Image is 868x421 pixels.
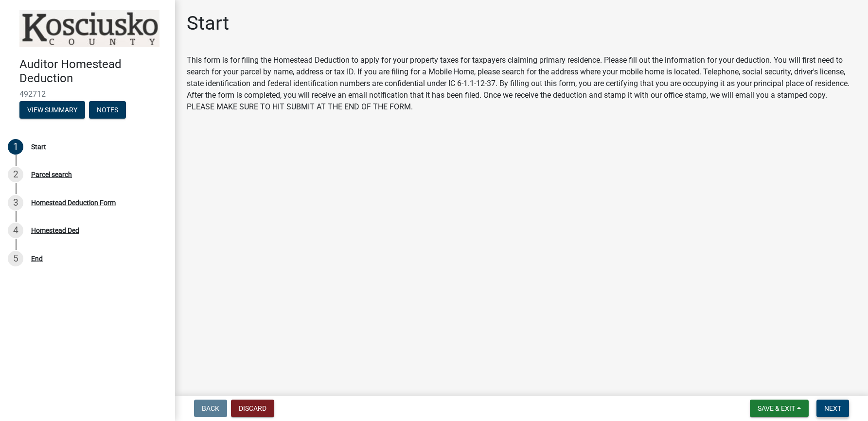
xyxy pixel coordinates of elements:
div: 4 [8,223,23,238]
div: 2 [8,167,23,182]
div: 3 [8,195,23,210]
div: 1 [8,139,23,155]
h1: Start [187,12,229,35]
span: Back [202,404,219,412]
span: Save & Exit [758,404,795,412]
wm-modal-confirm: Notes [89,106,126,114]
div: This form is for filing the Homestead Deduction to apply for your property taxes for taxpayers cl... [187,54,856,113]
div: 5 [8,251,23,266]
button: Discard [231,400,274,417]
div: Homestead Ded [31,227,79,234]
wm-modal-confirm: Summary [19,106,85,114]
button: Back [194,400,227,417]
button: Next [816,400,849,417]
img: Kosciusko County, Indiana [19,10,159,47]
div: Parcel search [31,171,72,178]
div: Homestead Deduction Form [31,199,116,206]
div: Start [31,143,46,150]
span: 492712 [19,89,156,99]
div: End [31,255,43,262]
button: Notes [89,101,126,119]
button: Save & Exit [750,400,809,417]
h4: Auditor Homestead Deduction [19,57,167,86]
button: View Summary [19,101,85,119]
span: Next [824,404,841,412]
